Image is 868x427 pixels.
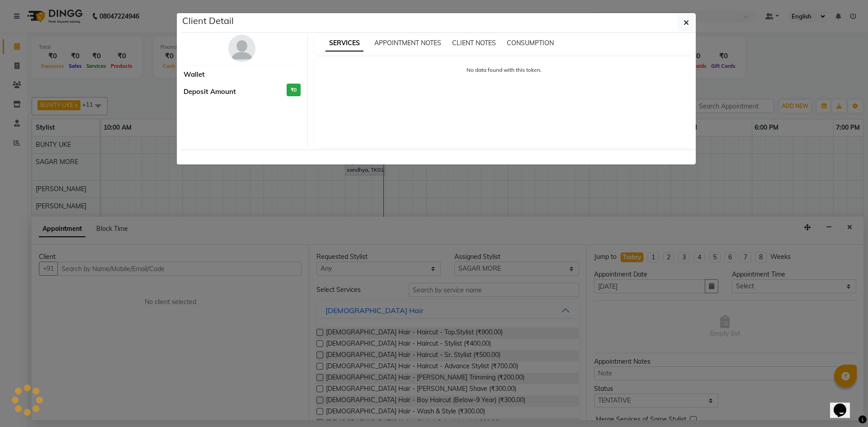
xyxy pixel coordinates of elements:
h5: Client Detail [182,14,234,28]
p: No data found with this token. [324,66,685,74]
span: APPOINTMENT NOTES [374,39,441,47]
iframe: chat widget [830,391,859,418]
span: CLIENT NOTES [452,39,496,47]
span: CONSUMPTION [507,39,554,47]
span: SERVICES [325,35,363,52]
h3: ₹0 [287,84,301,97]
span: Deposit Amount [184,87,236,97]
img: avatar [228,35,255,62]
span: Wallet [184,70,205,80]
